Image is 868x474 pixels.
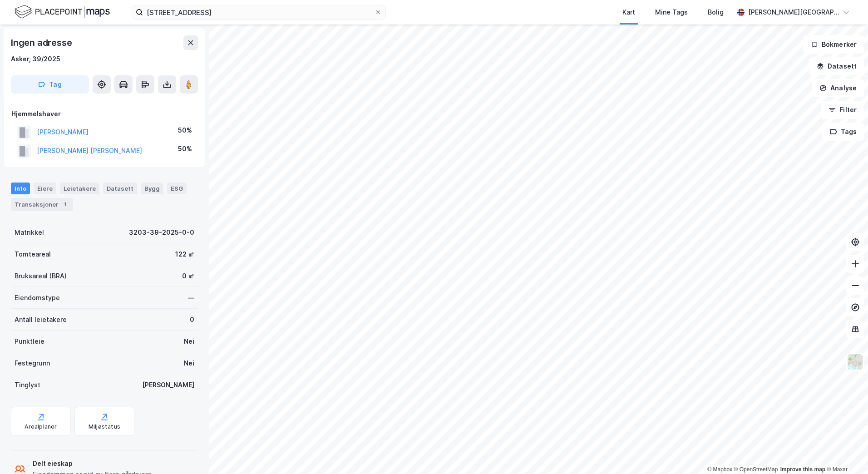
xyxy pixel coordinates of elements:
div: Matrikkel [15,227,44,238]
div: Antall leietakere [15,314,67,325]
div: Leietakere [60,183,99,194]
div: 50% [178,125,192,136]
div: Bygg [141,183,163,194]
div: Bolig [708,7,724,18]
div: 0 ㎡ [182,271,194,281]
div: ESG [167,183,187,194]
div: — [188,292,194,303]
button: Datasett [809,57,864,75]
div: Nei [184,358,194,369]
div: Transaksjoner [11,198,73,211]
div: Kart [622,7,635,18]
button: Tag [11,75,89,94]
button: Analyse [812,79,864,97]
div: 1 [60,200,69,209]
div: [PERSON_NAME][GEOGRAPHIC_DATA] [748,7,839,18]
a: Improve this map [780,466,825,473]
a: Mapbox [707,466,732,473]
div: Eiere [34,183,56,194]
div: Hjemmelshaver [11,109,197,119]
img: Z [847,353,864,370]
div: Delt eieskap [33,458,152,469]
button: Bokmerker [803,35,864,54]
div: Festegrunn [15,358,50,369]
div: Mine Tags [655,7,688,18]
div: Kontrollprogram for chat [823,430,868,474]
div: [PERSON_NAME] [142,380,194,390]
div: 122 ㎡ [175,249,194,260]
div: Punktleie [15,336,44,347]
div: 50% [178,143,192,154]
div: Tinglyst [15,380,40,390]
div: Datasett [103,183,137,194]
div: 0 [190,314,194,325]
div: Arealplaner [25,423,57,430]
div: Eiendomstype [15,292,60,303]
button: Tags [822,123,864,141]
div: Miljøstatus [89,423,120,430]
input: Søk på adresse, matrikkel, gårdeiere, leietakere eller personer [143,5,375,19]
div: Tomteareal [15,249,51,260]
div: Info [11,183,30,194]
img: logo.f888ab2527a4732fd821a326f86c7f29.svg [15,4,110,20]
div: Asker, 39/2025 [11,54,60,64]
div: Ingen adresse [11,35,74,50]
iframe: Chat Widget [823,430,868,474]
div: 3203-39-2025-0-0 [129,227,194,238]
a: OpenStreetMap [734,466,778,473]
div: Nei [184,336,194,347]
button: Filter [821,101,864,119]
div: Bruksareal (BRA) [15,271,67,281]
